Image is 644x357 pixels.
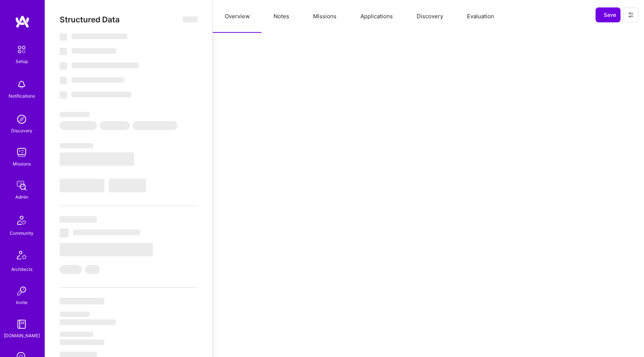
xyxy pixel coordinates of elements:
span: ‌ [60,143,93,148]
span: ‌ [72,63,139,68]
img: admin teamwork [14,178,29,193]
div: Notifications [9,92,35,100]
div: [DOMAIN_NAME] [4,332,40,339]
img: Invite [14,284,29,298]
button: Save [596,7,621,22]
img: setup [14,42,29,57]
span: ‌ [72,34,127,39]
span: ‌ [60,121,97,130]
div: Missions [13,160,31,168]
span: ‌ [100,121,130,130]
span: ‌ [85,265,100,274]
span: ‌ [60,112,89,117]
div: Setup [16,57,28,65]
div: Community [10,229,34,237]
span: ‌ [60,62,67,70]
div: Invite [16,298,28,306]
span: ‌ [60,243,153,256]
span: ‌ [60,332,93,337]
span: ‌ [60,152,134,166]
span: ‌ [109,179,146,192]
span: ‌ [183,16,198,22]
span: ‌ [60,216,97,223]
span: ‌ [60,179,104,192]
span: ‌ [60,319,116,325]
span: ‌ [60,33,67,41]
span: ‌ [60,312,89,317]
div: Admin [15,193,28,201]
span: ‌ [60,228,69,237]
div: Architects [11,265,32,273]
span: ‌ [60,352,97,357]
span: ‌ [60,91,67,99]
img: teamwork [14,145,29,160]
span: ‌ [72,48,116,54]
span: ‌ [60,77,67,84]
span: ‌ [72,77,124,83]
span: ‌ [73,230,140,235]
span: ‌ [133,121,177,130]
span: Save [600,11,616,19]
img: discovery [14,112,29,127]
span: ‌ [60,48,67,55]
img: bell [14,77,29,92]
div: Discovery [11,127,32,135]
img: Architects [13,247,31,265]
span: ‌ [60,265,82,274]
span: Structured Data [60,15,120,24]
img: logo [15,15,30,28]
span: ‌ [72,92,131,97]
span: ‌ [60,298,104,304]
img: guide book [14,317,29,332]
img: Community [13,211,31,229]
span: ‌ [60,339,104,345]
